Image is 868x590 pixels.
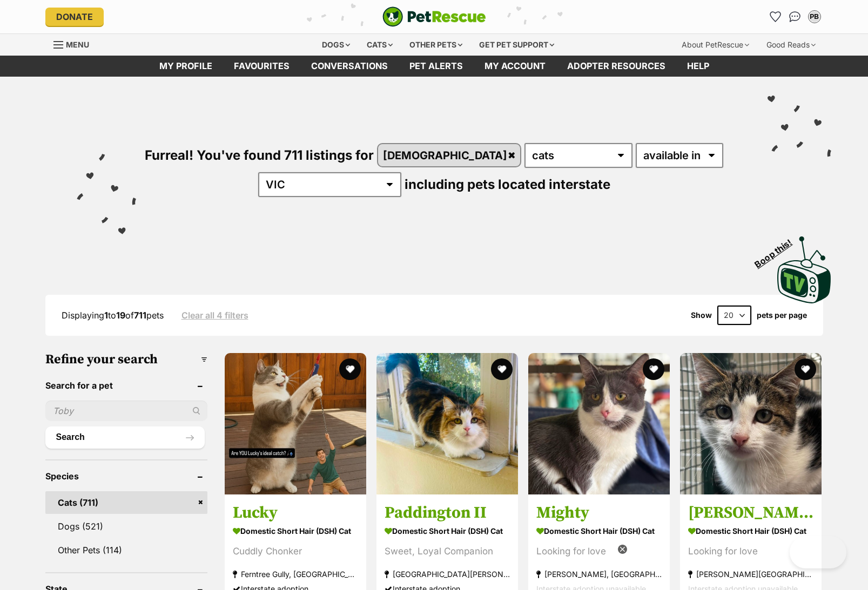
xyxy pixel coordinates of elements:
[688,544,813,558] div: Looking for love
[643,358,664,380] button: favourite
[382,6,486,27] img: logo-cat-932fe2b9b8326f06289b0f2fb663e598f794de774fb13d1741a6617ecf9a85b4.svg
[45,381,207,390] header: Search for a pet
[45,515,207,538] a: Dogs (521)
[66,40,89,49] span: Menu
[795,358,817,380] button: favourite
[62,310,164,321] span: Displaying to of pets
[528,353,670,494] img: Mighty - Domestic Short Hair (DSH) Cat
[149,56,223,77] a: My profile
[399,56,474,77] a: Pet alerts
[382,6,486,27] a: PetRescue
[134,310,146,321] strong: 711
[789,11,800,22] img: chat-41dd97257d64d25036548639549fe6c8038ab92f7586957e7f3b1b290dea8141.svg
[491,358,513,380] button: favourite
[45,491,207,514] a: Cats (711)
[790,536,846,568] iframe: Help Scout Beacon - Open
[688,566,813,581] strong: [PERSON_NAME][GEOGRAPHIC_DATA]
[233,523,358,538] strong: Domestic Short Hair (DSH) Cat
[233,566,358,581] strong: Ferntree Gully, [GEOGRAPHIC_DATA]
[536,502,662,523] h3: Mighty
[300,56,399,77] a: conversations
[104,310,108,321] strong: 1
[45,426,205,448] button: Search
[339,358,361,380] button: favourite
[385,523,510,538] strong: Domestic Short Hair (DSH) Cat
[759,34,823,56] div: Good Reads
[45,8,104,26] a: Donate
[806,8,823,25] button: My account
[225,353,366,494] img: Lucky - Domestic Short Hair (DSH) Cat
[405,177,610,192] span: including pets located interstate
[359,34,400,56] div: Cats
[676,56,720,77] a: Help
[556,56,676,77] a: Adopter resources
[45,401,207,421] input: Toby
[376,353,518,494] img: Paddington II - Domestic Short Hair (DSH) Cat
[674,34,757,56] div: About PetRescue
[786,8,804,25] a: Conversations
[536,523,662,538] strong: Domestic Short Hair (DSH) Cat
[378,144,521,166] a: [DEMOGRAPHIC_DATA]
[777,236,831,303] img: PetRescue TV logo
[752,230,802,269] span: Boop this!
[688,502,813,523] h3: [PERSON_NAME]
[45,471,207,481] header: Species
[45,352,207,367] h3: Refine your search
[472,34,562,56] div: Get pet support
[680,353,822,494] img: Kip - Domestic Short Hair (DSH) Cat
[402,34,470,56] div: Other pets
[691,311,712,320] span: Show
[45,539,207,561] a: Other Pets (114)
[757,311,807,320] label: pets per page
[145,147,374,163] span: Furreal! You've found 711 listings for
[777,227,831,306] a: Boop this!
[809,11,820,22] div: PB
[53,34,97,53] a: Menu
[181,310,248,320] a: Clear all 4 filters
[233,544,358,558] div: Cuddly Chonker
[385,502,510,523] h3: Paddington II
[233,502,358,523] h3: Lucky
[474,56,556,77] a: My account
[116,310,125,321] strong: 19
[223,56,300,77] a: Favourites
[688,523,813,538] strong: Domestic Short Hair (DSH) Cat
[314,34,358,56] div: Dogs
[767,8,784,25] a: Favourites
[767,8,823,25] ul: Account quick links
